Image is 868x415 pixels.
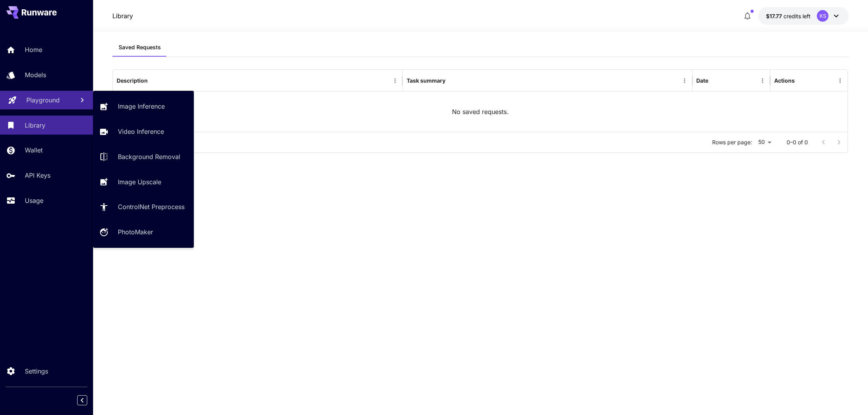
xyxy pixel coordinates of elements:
button: Sort [709,75,720,86]
button: Menu [835,75,846,86]
button: $17.76791 [758,7,849,25]
div: Date [696,77,708,84]
p: Models [25,70,46,80]
div: Collapse sidebar [83,393,93,407]
p: No saved requests. [452,107,509,116]
p: Playground [26,95,60,105]
p: 0–0 of 0 [787,138,808,146]
p: Library [112,11,133,21]
nav: breadcrumb [112,11,133,21]
span: $17.77 [766,13,783,19]
p: API Keys [25,171,50,180]
p: Video Inference [118,127,164,136]
a: ControlNet Preprocess [93,197,194,216]
button: Menu [757,75,768,86]
button: Menu [390,75,400,86]
a: Video Inference [93,122,194,141]
a: PhotoMaker [93,223,194,242]
p: ControlNet Preprocess [118,202,185,211]
p: Rows per page: [712,138,752,146]
span: Saved Requests [119,44,161,51]
span: credits left [783,13,811,19]
div: KS [817,10,828,22]
div: 50 [755,137,774,148]
button: Menu [679,75,690,86]
p: Usage [25,196,43,205]
div: Task summary [407,77,445,84]
p: Library [25,121,45,130]
div: Description [117,77,148,84]
button: Sort [446,75,457,86]
div: $17.76791 [766,12,811,20]
p: Wallet [25,145,43,155]
button: Collapse sidebar [77,395,87,405]
button: Sort [148,75,159,86]
a: Background Removal [93,147,194,166]
div: Actions [774,77,795,84]
p: Home [25,45,42,54]
p: Settings [25,367,48,376]
a: Image Inference [93,97,194,116]
p: Image Upscale [118,177,161,187]
p: Image Inference [118,102,165,111]
iframe: Chat Widget [829,378,868,415]
p: Background Removal [118,152,180,161]
div: Виджет чата [829,378,868,415]
a: Image Upscale [93,172,194,191]
p: PhotoMaker [118,227,153,237]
